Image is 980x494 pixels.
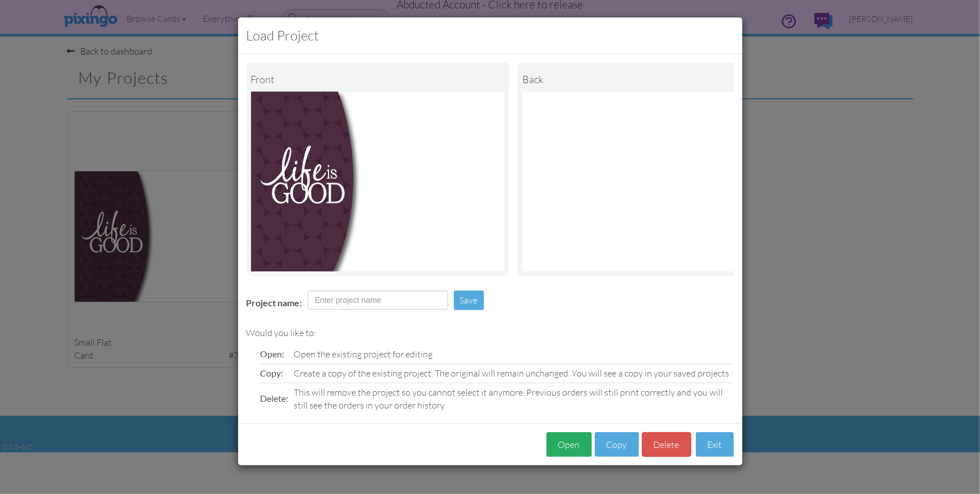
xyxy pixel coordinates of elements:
[595,432,639,457] button: Copy
[522,92,776,271] img: Portrait Image
[454,291,484,310] button: Save
[546,432,592,457] button: Open
[308,291,448,310] input: Enter project name
[642,432,691,457] button: Delete
[247,327,734,339] div: Would you like to:
[247,297,302,310] label: Project name:
[291,345,734,364] td: Open the existing project for editing
[291,364,734,383] td: Create a copy of the existing project. The original will remain unchanged. You will see a copy in...
[247,26,734,45] h3: Load Project
[261,368,284,378] span: Copy:
[251,67,505,92] div: Front
[251,92,505,271] img: Landscape Image
[522,67,776,92] div: back
[261,393,289,404] span: Delete:
[291,383,734,414] td: This will remove the project so you cannot select it anymore. Previous orders will still print co...
[261,348,285,359] span: Open:
[696,432,734,457] button: Exit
